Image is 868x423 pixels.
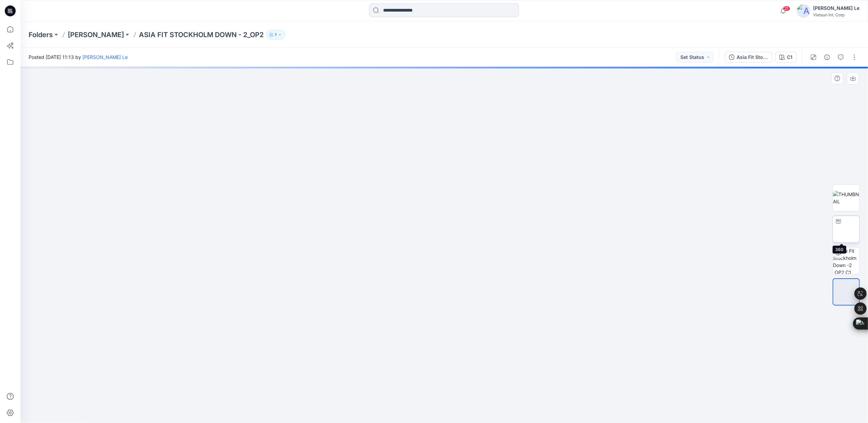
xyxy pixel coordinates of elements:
img: All colorways [833,285,859,299]
p: 1 [275,31,277,38]
img: THUMBNAIL [833,191,859,205]
button: 1 [266,30,285,40]
button: Details [822,52,833,63]
div: C1 [787,53,792,61]
button: Asia Fit Stockholm Down -2​_OP2 [725,52,772,63]
img: eyJhbGciOiJIUzI1NiIsImtpZCI6IjAiLCJzbHQiOiJzZXMiLCJ0eXAiOiJKV1QifQ.eyJkYXRhIjp7InR5cGUiOiJzdG9yYW... [274,143,615,423]
img: avatar [797,4,810,18]
span: Posted [DATE] 11:13 by [29,53,128,61]
div: Asia Fit Stockholm Down -2​_OP2 [737,53,768,61]
img: 360 [839,226,854,233]
img: Asia Fit Stockholm Down -2​_OP2 C1 [833,247,859,274]
a: [PERSON_NAME] Le [82,54,128,60]
div: [PERSON_NAME] Le [813,4,859,12]
p: ASIA FIT STOCKHOLM DOWN - 2​_OP2 [139,30,264,40]
div: Vietsun Int. Corp [813,12,859,17]
a: Folders [29,30,53,40]
a: [PERSON_NAME] [68,30,124,40]
span: 21 [783,6,790,11]
button: C1 [775,52,797,63]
